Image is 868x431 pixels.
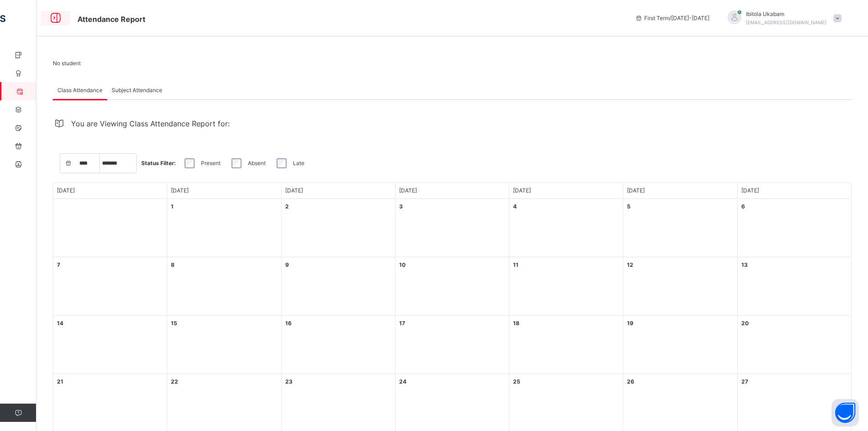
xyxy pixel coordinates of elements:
div: 10 [399,261,406,269]
label: Late [293,159,304,167]
div: Events for day 2 [282,199,395,257]
div: 24 [399,378,406,386]
div: 3 [399,203,403,211]
div: Day of Week [53,183,167,199]
div: 2 [285,203,289,211]
div: IbitolaUkabam [719,10,846,26]
button: Open asap [832,399,859,426]
div: Events for day 1 [167,199,281,257]
div: 8 [171,261,175,269]
div: 22 [171,378,178,386]
div: Events for day 10 [395,257,509,316]
label: Absent [248,159,266,167]
div: Events for day 11 [509,257,623,316]
div: Events for day 12 [623,257,737,316]
div: 12 [627,261,633,269]
div: Events for day 3 [395,199,509,257]
div: Events for day 13 [738,257,852,316]
span: [EMAIL_ADDRESS][DOMAIN_NAME] [746,20,827,25]
div: 7 [57,261,60,269]
span: Status Filter: [141,159,176,167]
div: Events for day 20 [738,316,852,374]
div: Events for day 7 [53,257,167,316]
div: Day of Week [167,183,281,199]
div: 4 [513,203,517,211]
div: Day of Week [738,183,852,199]
span: Attendance Report [77,15,145,24]
div: Events for day 17 [395,316,509,374]
div: Events for day 19 [623,316,737,374]
span: Ibitola Ukabam [746,10,827,18]
label: Present [201,159,221,167]
div: Events for day 4 [509,199,623,257]
div: Events for day 8 [167,257,281,316]
div: 15 [171,319,177,327]
div: Day of Week [623,183,737,199]
div: 14 [57,319,63,327]
div: Day of Week [395,183,509,199]
div: 17 [399,319,405,327]
div: 1 [171,203,174,211]
div: 11 [513,261,519,269]
div: 26 [627,378,634,386]
div: Events for day 9 [282,257,395,316]
span: You are Viewing Class Attendance Report for: [71,114,230,134]
p: No student [53,59,852,68]
div: 16 [285,319,292,327]
span: session/term information [635,14,709,22]
div: Events for day 5 [623,199,737,257]
div: 9 [285,261,289,269]
div: Empty Day [53,199,167,257]
div: Events for day 15 [167,316,281,374]
div: Day of Week [282,183,395,199]
div: 27 [741,378,748,386]
div: Events for day 6 [738,199,852,257]
div: 23 [285,378,293,386]
div: Day of Week [509,183,623,199]
div: 19 [627,319,633,327]
div: Events for day 16 [282,316,395,374]
div: 21 [57,378,63,386]
div: 13 [741,261,748,269]
div: Events for day 14 [53,316,167,374]
div: 5 [627,203,631,211]
div: Events for day 18 [509,316,623,374]
span: Subject Attendance [112,86,162,94]
div: 20 [741,319,749,327]
div: 18 [513,319,519,327]
div: 25 [513,378,520,386]
span: Class Attendance [57,86,103,94]
div: 6 [741,203,745,211]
